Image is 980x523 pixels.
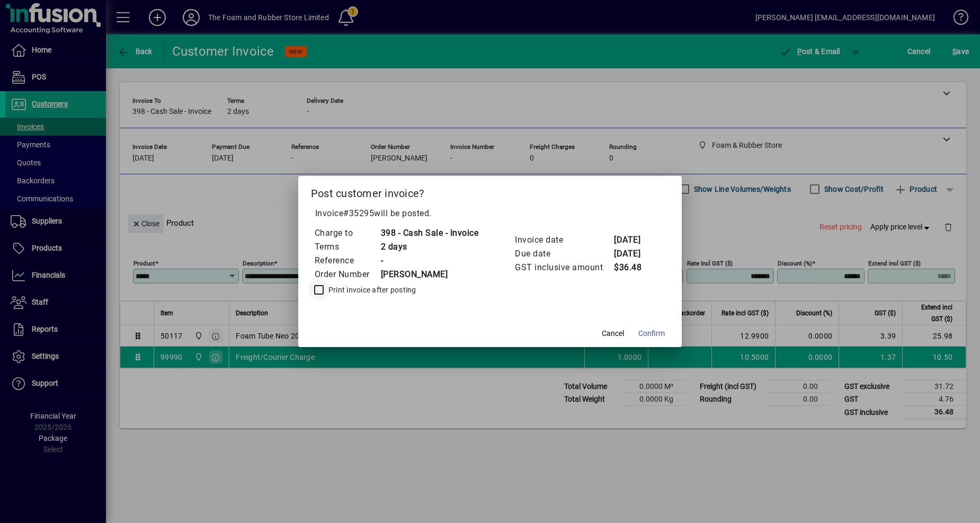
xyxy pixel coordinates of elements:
[613,247,656,261] td: [DATE]
[314,240,380,254] td: Terms
[613,233,656,247] td: [DATE]
[298,176,682,207] h2: Post customer invoice?
[613,261,656,274] td: $36.48
[314,254,380,268] td: Reference
[596,324,630,343] button: Cancel
[380,226,479,240] td: 398 - Cash Sale - Invoice
[634,324,669,343] button: Confirm
[514,247,613,261] td: Due date
[314,226,380,240] td: Charge to
[326,285,416,295] label: Print invoice after posting
[314,268,380,281] td: Order Number
[638,328,665,339] span: Confirm
[380,240,479,254] td: 2 days
[514,261,613,274] td: GST inclusive amount
[380,268,479,281] td: [PERSON_NAME]
[311,207,670,220] p: Invoice will be posted .
[602,328,624,339] span: Cancel
[380,254,479,268] td: -
[343,208,374,218] span: #35295
[514,233,613,247] td: Invoice date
